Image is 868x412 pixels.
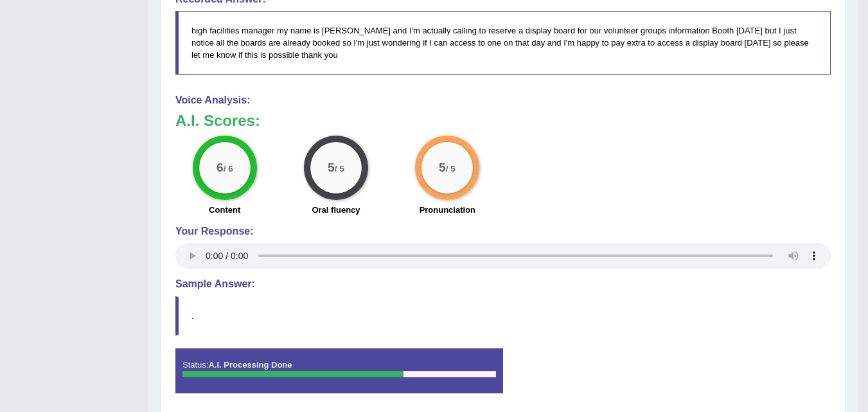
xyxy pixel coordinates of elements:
[175,348,503,393] div: Status:
[217,161,224,175] big: 6
[420,204,475,216] label: Pronunciation
[312,204,360,216] label: Oral fluency
[209,204,240,216] label: Content
[223,165,233,174] small: / 6
[208,360,292,370] strong: A.I. Processing Done
[175,278,831,290] h4: Sample Answer:
[446,165,456,174] small: / 5
[335,165,344,174] small: / 5
[175,296,831,336] blockquote: .
[328,161,335,175] big: 5
[175,94,831,106] h4: Voice Analysis:
[439,161,446,175] big: 5
[175,11,831,75] blockquote: high facilities manager my name is [PERSON_NAME] and I'm actually calling to reserve a display bo...
[175,112,260,129] b: A.I. Scores:
[175,226,831,237] h4: Your Response:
